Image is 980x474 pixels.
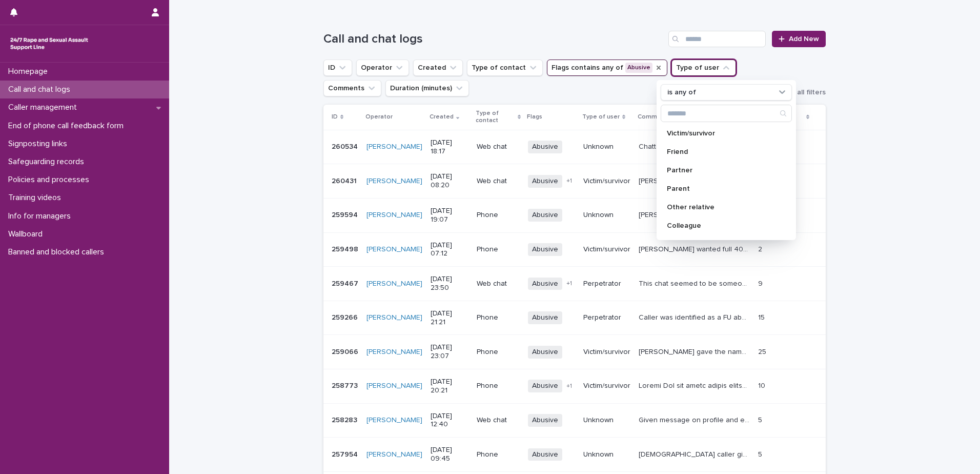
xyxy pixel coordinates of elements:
p: 258773 [332,380,360,390]
button: Duration (minutes) [385,80,469,96]
p: 2 [758,243,764,254]
p: Homepage [4,67,56,76]
p: Perpetrator [583,313,630,322]
tr: 257954257954 [PERSON_NAME] [DATE] 09:45PhoneAbusiveUnknown[DEMOGRAPHIC_DATA] caller give the name... [323,438,826,472]
p: 5 [758,448,764,459]
p: Flags [527,111,542,123]
p: 259594 [332,209,360,220]
p: Phone [477,313,520,322]
p: [DATE] 18:17 [431,139,468,156]
span: Abusive [528,175,562,188]
p: Signposting links [4,139,75,149]
p: [DATE] 12:40 [431,412,468,429]
p: Scott said new caller, keen to tell worker he was abused by his grandmother aged 7 fondling him w... [639,175,752,186]
a: [PERSON_NAME] [366,416,422,425]
p: Operator [365,111,393,123]
a: [PERSON_NAME] [366,313,422,322]
p: Caller management [4,103,85,112]
tr: 259498259498 [PERSON_NAME] [DATE] 07:12PhoneAbusiveVictim/survivor[PERSON_NAME] wanted full 40min... [323,232,826,267]
p: 259498 [332,243,360,254]
button: Flags [547,60,667,76]
a: Add New [772,31,826,47]
p: 259266 [332,311,360,322]
button: Type of user [671,60,736,76]
p: Banned and blocked callers [4,247,112,257]
span: Abusive [528,448,562,461]
p: Call and chat logs [4,85,78,94]
p: Wallboard [4,229,51,239]
p: Victim/survivor [583,245,630,254]
div: Search [661,105,792,122]
tr: 259066259066 [PERSON_NAME] [DATE] 23:07PhoneAbusiveVictim/survivor[PERSON_NAME] gave the name "Za... [323,335,826,369]
span: Abusive [528,346,562,359]
img: rhQMoQhaT3yELyF149Cw [8,33,90,54]
p: [DATE] 09:45 [431,446,468,463]
a: [PERSON_NAME] [366,348,422,357]
p: Victim/survivor [583,177,630,186]
h1: Call and chat logs [323,32,664,47]
span: Abusive [528,209,562,222]
span: + 1 [566,383,572,389]
a: [PERSON_NAME] [366,280,422,288]
span: Clear all filters [777,89,826,96]
p: Phone [477,348,520,357]
p: 25 [758,346,768,357]
button: Comments [323,80,381,96]
tr: 258773258773 [PERSON_NAME] [DATE] 20:21PhoneAbusive+1Victim/survivorLoremi Dol sit ametc adipis e... [323,369,826,403]
p: Unknown [583,416,630,425]
p: Web chat [477,177,520,186]
p: Victim/survivor [583,382,630,390]
p: [DATE] 19:07 [431,207,468,224]
p: [DATE] 21:21 [431,309,468,327]
p: Victim/survivor [667,130,775,137]
a: [PERSON_NAME] [366,382,422,390]
p: ID [332,111,338,123]
p: Info for managers [4,211,79,221]
p: Other relative [667,204,775,211]
a: [PERSON_NAME] [366,143,422,151]
a: [PERSON_NAME] [366,450,422,459]
tr: 259467259467 [PERSON_NAME] [DATE] 23:50Web chatAbusive+1PerpetratorThis chat seemed to be someone... [323,267,826,301]
p: 259066 [332,346,360,357]
input: Search [668,31,766,47]
tr: 260431260431 [PERSON_NAME] [DATE] 08:20Web chatAbusive+1Victim/survivor[PERSON_NAME] said new cal... [323,164,826,199]
span: Abusive [528,278,562,290]
p: Caller wanted full 40mins, mentioned she has been waiting for an hour, i apologies and said i can... [639,243,752,254]
p: Male caller give the name Max. Stated they may repeat themselves often and be judged. Mentioned '... [639,448,752,459]
a: [PERSON_NAME] [366,245,422,254]
tr: 258283258283 [PERSON_NAME] [DATE] 12:40Web chatAbusiveUnknownGiven message on profile and ended.G... [323,403,826,438]
p: Friend [667,148,775,155]
span: Add New [789,35,819,43]
p: Safeguarding records [4,157,92,167]
p: Web chat [477,280,520,288]
p: Web chat [477,416,520,425]
p: Caller gave the name "Zara". She states that she is the victim of trafficking and said that men a... [639,346,752,357]
button: Operator [356,60,409,76]
p: 9 [758,278,765,288]
a: [PERSON_NAME] [366,211,422,220]
span: Abusive [528,311,562,324]
span: + 1 [566,281,572,287]
button: Clear all filters [769,89,826,96]
p: 10 [758,380,767,390]
p: Phone [477,450,520,459]
p: Phone [477,211,520,220]
p: Perpetrator [583,280,630,288]
p: 260431 [332,175,359,186]
p: Created [430,111,454,123]
p: [DATE] 07:12 [431,241,468,259]
p: Caller Cat was raped whilst asleep by her male friend, who she said was Indian; said she had been... [639,380,752,390]
p: Web chat [477,143,520,151]
p: Unknown [583,450,630,459]
p: [DATE] 23:50 [431,275,468,292]
p: 258283 [332,414,359,425]
p: 15 [758,311,767,322]
p: Given message on profile and ended. [639,414,752,425]
p: Caller stated that they had not called before. Recognised from previous contacts. Caller was brea... [639,209,752,220]
p: Comments [638,111,670,123]
input: Search [661,105,791,122]
p: 260534 [332,141,360,151]
p: Type of user [582,111,620,123]
p: Unknown [583,143,630,151]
